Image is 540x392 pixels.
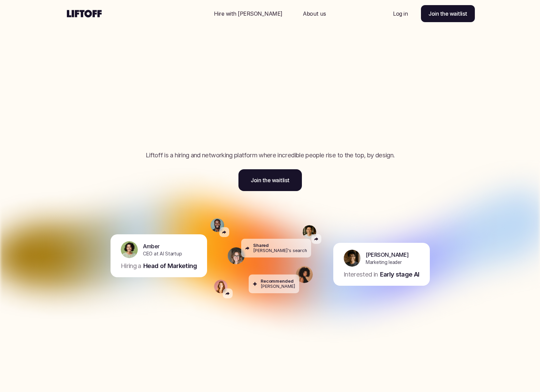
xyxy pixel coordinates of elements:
p: Recommended [261,279,294,284]
span: h [215,123,228,147]
span: c [262,99,272,123]
p: About us [303,10,326,18]
span: i [303,99,309,123]
p: Early stage AI [380,270,419,279]
p: Log in [393,10,408,18]
span: u [190,123,203,147]
span: u [323,123,335,147]
p: [PERSON_NAME]'s search [253,248,307,253]
span: i [244,99,250,123]
p: Head of Marketing [143,262,196,270]
p: Amber [143,242,160,250]
span: h [158,123,171,147]
span: l [279,123,285,147]
a: Join the waitlist [238,169,302,191]
span: e [285,123,295,147]
span: t [355,99,363,123]
p: Marketing leader [366,258,402,266]
span: . [384,123,389,147]
p: CEO at AI Startup [143,250,182,257]
span: e [245,123,255,147]
span: o [255,123,266,147]
span: n [250,99,263,123]
a: Join the waitlist [421,5,475,22]
span: e [327,99,338,123]
a: Nav Link [206,5,291,22]
span: F [168,99,181,123]
span: o [179,123,190,147]
span: l [322,99,327,123]
span: s [367,123,377,147]
p: [PERSON_NAME] [366,250,409,258]
span: p [232,123,245,147]
span: n [227,99,240,123]
span: f [342,99,350,123]
span: o [311,123,323,147]
p: Hiring a [121,262,141,270]
span: a [216,99,227,123]
span: n [187,99,200,123]
span: r [347,123,355,147]
p: Interested in [344,270,378,279]
span: t [151,123,158,147]
span: b [309,99,322,123]
span: i [181,99,187,123]
span: g [203,123,215,147]
p: Hire with [PERSON_NAME] [214,10,282,18]
span: r [272,99,280,123]
p: Shared [253,243,269,248]
p: Join the waitlist [251,176,290,184]
span: u [355,123,367,147]
p: [PERSON_NAME] [261,284,295,289]
span: p [266,123,279,147]
span: d [291,99,303,123]
span: , [363,99,368,123]
a: Nav Link [385,5,416,22]
span: e [280,99,291,123]
span: r [171,123,179,147]
a: Nav Link [295,5,334,22]
p: Liftoff is a hiring and networking platform where incredible people rise to the top, by design. [125,151,415,160]
span: i [350,99,356,123]
span: t [339,123,347,147]
span: d [200,99,213,123]
span: t [377,123,384,147]
span: y [299,123,311,147]
p: Join the waitlist [428,10,467,18]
